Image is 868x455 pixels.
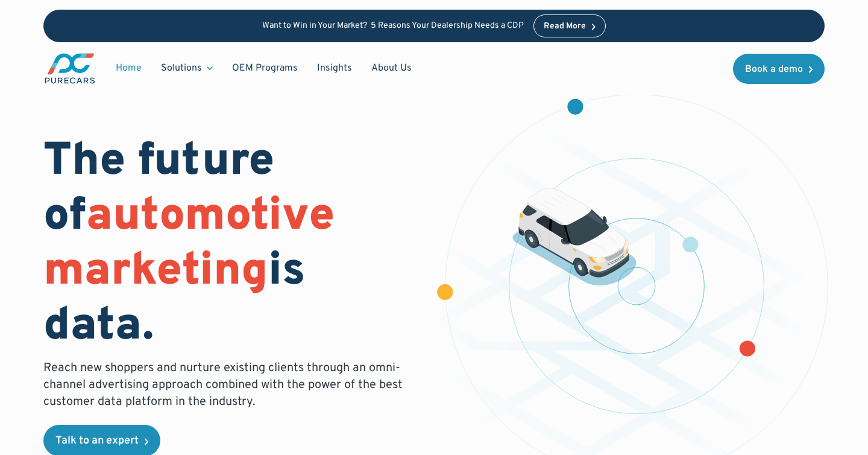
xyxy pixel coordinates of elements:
div: Read More [544,22,586,31]
a: About Us [362,57,421,80]
span: automotive marketing [43,188,335,301]
a: Read More [533,14,606,37]
a: main [43,52,96,85]
a: Home [106,57,151,80]
img: illustration of a vehicle [512,188,637,286]
div: Solutions [151,57,222,80]
div: Solutions [161,62,202,75]
h1: The future of is data. [43,135,420,355]
div: Book a demo [745,65,803,74]
p: Want to Win in Your Market? 5 Reasons Your Dealership Needs a CDP [262,21,524,31]
a: OEM Programs [222,57,307,80]
div: Talk to an expert [55,436,139,447]
a: Insights [307,57,362,80]
a: Book a demo [733,54,825,84]
img: purecars logo [43,52,96,85]
p: Reach new shoppers and nurture existing clients through an omni-channel advertising approach comb... [43,360,410,410]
